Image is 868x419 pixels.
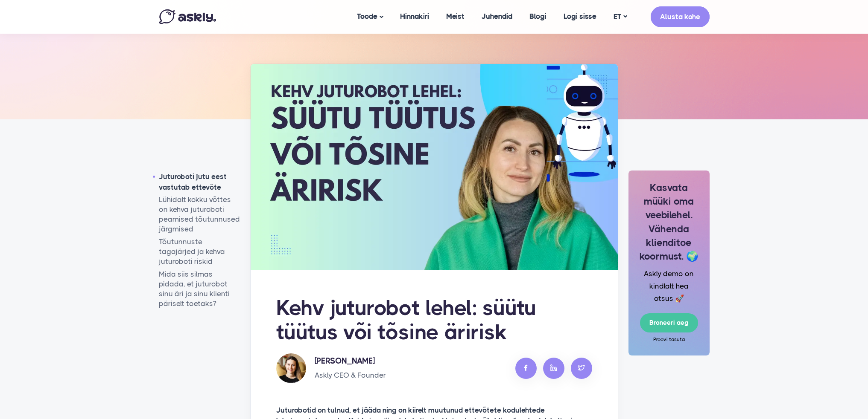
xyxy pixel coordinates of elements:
[159,195,240,234] a: Lühidalt kokku võttes on kehva juturoboti peamised tõutunnused järgmised
[639,181,699,263] h3: Kasvata müüki oma veebilehel. Vähenda klienditoe koormust. 🌍
[651,6,710,27] a: Alusta kohe
[315,369,386,381] p: Askly CEO & Founder
[276,353,306,383] img: Askly founder and CEO Sandra Roosna. Photo by Maria Roosaare.
[639,268,699,305] p: Askly demo on kindlalt hea otsus 🚀
[251,64,618,270] img: Kehv juturobot lehel: süütu tüütus või tõsine äririsk
[315,355,386,367] h5: [PERSON_NAME]
[159,9,216,24] img: Askly
[159,269,240,309] a: Mida siis silmas pidada, et juturobot sinu äri ja sinu klienti päriselt toetaks?
[605,11,635,23] a: ET
[640,313,698,333] a: Broneeri aeg
[159,170,240,192] a: Juturoboti jutu eest vastutab ettevõte
[653,336,685,342] small: Proovi tasuta
[276,296,592,345] h1: Kehv juturobot lehel: süütu tüütus või tõsine äririsk
[159,237,240,266] a: Tõutunnuste tagajärjed ja kehva juturoboti riskid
